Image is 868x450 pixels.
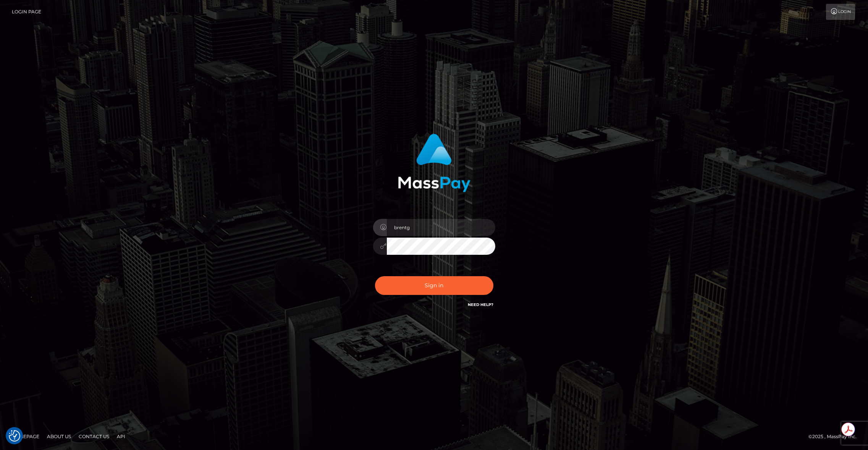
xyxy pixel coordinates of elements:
[8,431,42,442] a: Homepage
[375,276,493,295] button: Sign in
[114,431,128,442] a: API
[9,430,20,442] button: Consent Preferences
[826,4,855,20] a: Login
[468,302,493,307] a: Need Help?
[44,431,74,442] a: About Us
[9,430,20,442] img: Revisit consent button
[808,432,862,441] div: © 2025 , MassPay Inc.
[387,219,495,236] input: Username...
[398,134,470,192] img: MassPay Login
[76,431,112,442] a: Contact Us
[12,4,41,20] a: Login Page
